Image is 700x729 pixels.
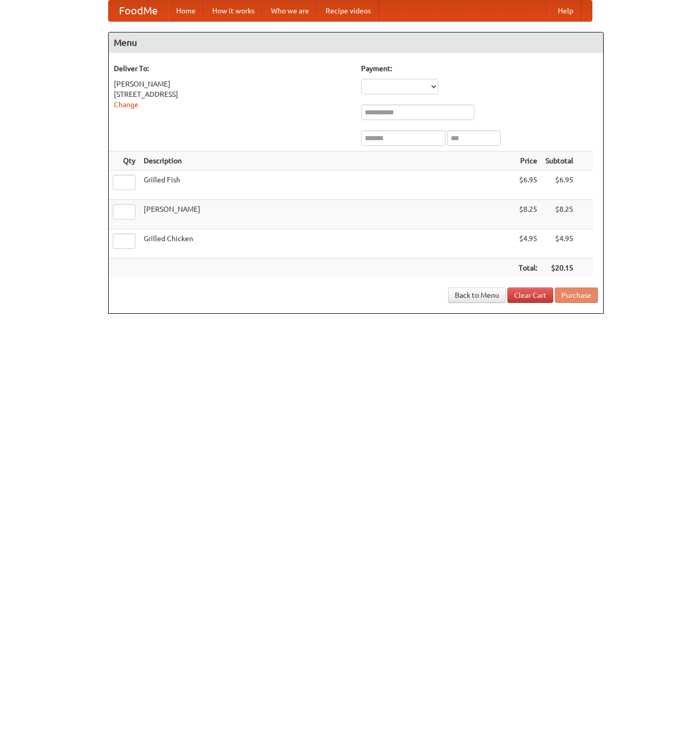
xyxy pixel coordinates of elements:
[361,63,598,74] h5: Payment:
[109,32,603,53] h4: Menu
[140,171,515,200] td: Grilled Fish
[317,1,379,21] a: Recipe videos
[507,287,553,303] a: Clear Cart
[204,1,263,21] a: How it works
[541,229,577,259] td: $4.95
[114,63,351,74] h5: Deliver To:
[140,229,515,259] td: Grilled Chicken
[109,151,140,171] th: Qty
[448,287,506,303] a: Back to Menu
[109,1,168,21] a: FoodMe
[515,200,541,229] td: $8.25
[541,151,577,171] th: Subtotal
[114,100,139,109] a: Change
[541,200,577,229] td: $8.25
[515,171,541,200] td: $6.95
[114,79,351,89] div: [PERSON_NAME]
[515,151,541,171] th: Price
[515,229,541,259] td: $4.95
[114,89,351,99] div: [STREET_ADDRESS]
[140,151,515,171] th: Description
[263,1,317,21] a: Who we are
[140,200,515,229] td: [PERSON_NAME]
[168,1,204,21] a: Home
[541,171,577,200] td: $6.95
[555,287,598,303] button: Purchase
[515,259,541,278] th: Total:
[550,1,582,21] a: Help
[541,259,577,278] th: $20.15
